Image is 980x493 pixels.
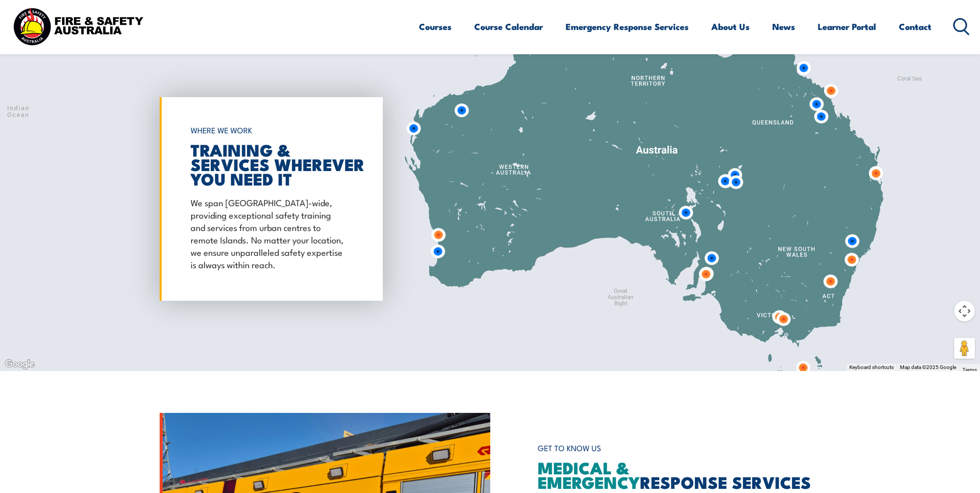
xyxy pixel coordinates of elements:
a: Open this area in Google Maps (opens a new window) [3,358,37,371]
a: Terms (opens in new tab) [962,367,977,373]
a: About Us [711,13,750,40]
a: News [772,13,795,40]
a: Learner Portal [818,13,876,40]
h2: RESPONSE SERVICES [538,460,821,489]
p: We span [GEOGRAPHIC_DATA]-wide, providing exceptional safety training and services from urban cen... [191,196,347,270]
h6: GET TO KNOW US [538,439,821,458]
a: Emergency Response Services [566,13,689,40]
button: Map camera controls [954,301,975,321]
a: Courses [419,13,452,40]
button: Drag Pegman onto the map to open Street View [954,338,975,359]
h2: TRAINING & SERVICES WHEREVER YOU NEED IT [191,142,347,186]
span: Map data ©2025 Google [900,364,956,370]
h6: WHERE WE WORK [191,121,347,140]
a: Contact [899,13,931,40]
a: Course Calendar [474,13,543,40]
button: Keyboard shortcuts [849,364,894,371]
img: Google [3,358,37,371]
